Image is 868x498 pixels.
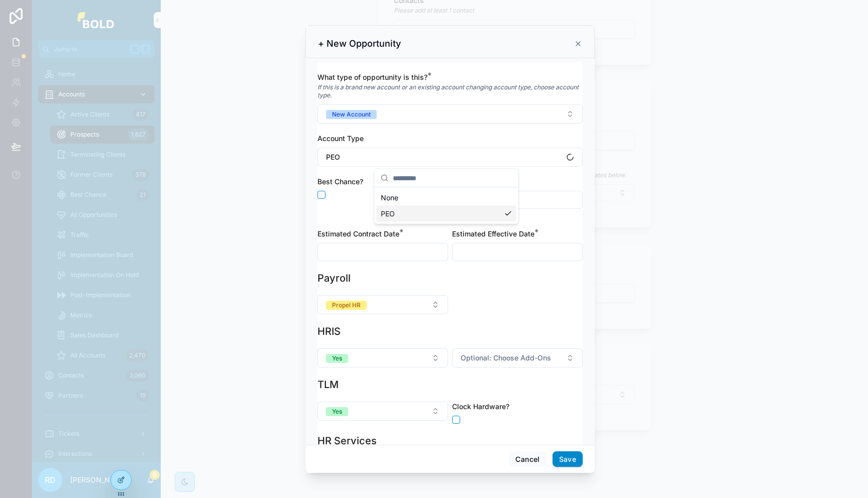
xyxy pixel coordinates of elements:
[452,348,583,367] button: Select Button
[332,110,371,119] div: New Account
[317,104,583,123] button: Select Button
[317,83,583,99] em: If this is a brand new account or an existing account changing account type, choose account type.
[317,177,363,186] span: Best Chance?
[317,73,427,81] span: What type of opportunity is this?
[318,38,401,50] h3: + New Opportunity
[317,134,364,143] span: Account Type
[332,354,342,363] div: Yes
[452,229,534,238] span: Estimated Effective Date
[317,348,448,367] button: Select Button
[332,301,361,310] div: Propel HR
[509,451,546,467] button: Cancel
[317,324,341,338] h1: HRIS
[317,229,399,238] span: Estimated Contract Date
[553,451,583,467] button: Save
[317,148,583,167] button: Select Button
[377,190,516,206] div: None
[381,209,395,219] span: PEO
[326,152,340,162] span: PEO
[317,271,351,285] h1: Payroll
[461,353,551,363] span: Optional: Choose Add-Ons
[332,407,342,416] div: Yes
[317,378,339,392] h1: TLM
[317,434,377,448] h1: HR Services
[452,402,509,411] span: Clock Hardware?
[317,295,448,314] button: Select Button
[317,402,448,421] button: Select Button
[375,188,518,224] div: Suggestions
